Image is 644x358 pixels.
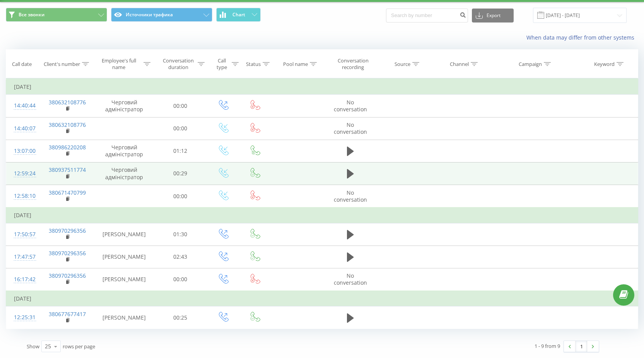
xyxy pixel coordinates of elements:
[49,166,86,173] a: 380937511774
[472,9,514,22] button: Export
[154,162,207,185] td: 00:29
[154,306,207,329] td: 00:25
[63,343,95,350] span: rows per page
[14,189,32,204] div: 12:58:10
[45,342,51,350] div: 25
[49,144,86,151] a: 380986220208
[6,8,107,22] button: Все звонки
[44,61,80,67] div: Client's number
[594,61,615,67] div: Keyword
[14,98,32,113] div: 14:40:44
[95,306,154,329] td: [PERSON_NAME]
[49,189,86,196] a: 380671470799
[14,310,32,325] div: 12:25:31
[49,310,86,318] a: 380677677417
[49,121,86,128] a: 380632108776
[214,57,229,71] div: Call type
[519,61,542,67] div: Campaign
[576,341,587,352] a: 1
[450,61,469,67] div: Channel
[19,12,44,18] span: Все звонки
[246,61,261,67] div: Status
[154,185,207,208] td: 00:00
[14,227,32,242] div: 17:50:57
[95,162,154,185] td: Черговий адміністратор
[283,61,308,67] div: Pool name
[334,99,367,113] span: No conversation
[49,227,86,234] a: 380970296356
[334,272,367,286] span: No conversation
[154,140,207,162] td: 01:12
[49,272,86,279] a: 380970296356
[49,249,86,257] a: 380970296356
[95,268,154,291] td: [PERSON_NAME]
[154,95,207,117] td: 00:00
[6,208,638,223] td: [DATE]
[334,121,367,135] span: No conversation
[232,12,245,17] span: Chart
[526,34,638,41] a: When data may differ from other systems
[111,8,212,22] button: Источники трафика
[154,268,207,291] td: 00:00
[49,99,86,106] a: 380632108776
[6,291,638,306] td: [DATE]
[334,189,367,203] span: No conversation
[395,61,410,67] div: Source
[12,61,32,67] div: Call date
[332,57,374,71] div: Conversation recording
[95,223,154,246] td: [PERSON_NAME]
[6,79,638,95] td: [DATE]
[95,246,154,268] td: [PERSON_NAME]
[161,57,196,71] div: Conversation duration
[14,249,32,265] div: 17:47:57
[14,144,32,159] div: 13:07:00
[154,117,207,140] td: 00:00
[154,223,207,246] td: 01:30
[27,343,39,350] span: Show
[14,121,32,136] div: 14:40:07
[386,9,468,22] input: Search by number
[154,246,207,268] td: 02:43
[95,95,154,117] td: Черговий адміністратор
[216,8,261,22] button: Chart
[535,342,560,350] div: 1 - 9 from 9
[14,166,32,181] div: 12:59:24
[96,57,142,71] div: Employee's full name
[14,272,32,287] div: 16:17:42
[95,140,154,162] td: Черговий адміністратор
